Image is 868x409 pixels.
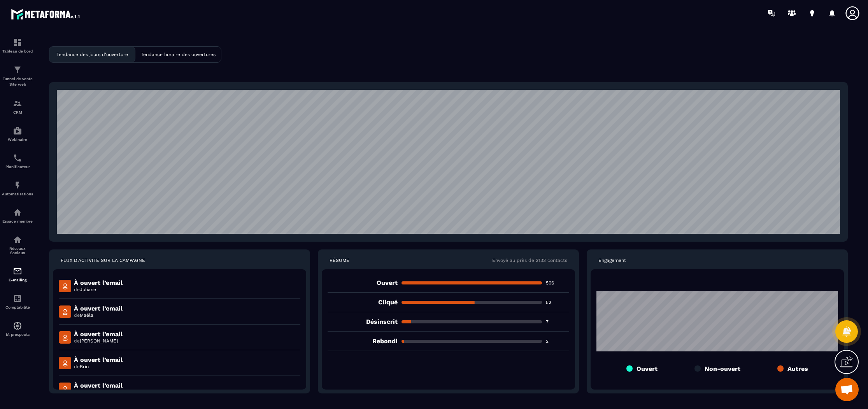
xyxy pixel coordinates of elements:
a: formationformationCRM [2,93,33,120]
p: Non-ouvert [705,365,740,372]
a: formationformationTunnel de vente Site web [2,59,33,93]
p: 2 [546,338,569,344]
p: E-mailing [2,278,33,282]
img: automations [13,321,22,330]
img: logo [11,7,81,21]
img: email [13,267,22,276]
p: À ouvert l’email [74,382,123,389]
img: scheduler [13,153,22,163]
img: social-network [13,235,22,244]
p: Webinaire [2,137,33,142]
p: IA prospects [2,332,33,337]
img: mail-detail-icon.f3b144a5.svg [59,383,71,395]
span: Brin [80,364,89,369]
p: de [74,389,123,395]
p: CRM [2,110,33,114]
p: À ouvert l’email [74,330,123,338]
img: accountant [13,294,22,303]
p: RÉSUMÉ [330,257,349,263]
img: formation [13,38,22,47]
p: Planificateur [2,165,33,169]
a: emailemailE-mailing [2,261,33,288]
p: À ouvert l’email [74,279,123,286]
p: 7 [546,319,569,325]
p: Rebondi [328,337,398,345]
p: Envoyé au près de 2133 contacts [492,257,567,263]
p: Ouvert [637,365,658,372]
img: formation [13,99,22,108]
p: Espace membre [2,219,33,223]
p: Comptabilité [2,305,33,309]
p: Désinscrit [328,318,398,325]
span: Maëla [80,312,93,318]
a: accountantaccountantComptabilité [2,288,33,315]
p: Réseaux Sociaux [2,246,33,255]
img: automations [13,208,22,217]
p: 506 [546,280,569,286]
p: de [74,312,123,318]
p: À ouvert l’email [74,305,123,312]
a: automationsautomationsWebinaire [2,120,33,147]
img: formation [13,65,22,74]
p: Tendance horaire des ouvertures [141,52,216,57]
p: de [74,338,123,344]
p: Autres [787,365,808,372]
p: de [74,286,123,293]
p: de [74,363,123,370]
img: automations [13,181,22,190]
p: À ouvert l’email [74,356,123,363]
a: formationformationTableau de bord [2,32,33,59]
span: [PERSON_NAME] [80,338,118,344]
p: Tunnel de vente Site web [2,76,33,87]
a: social-networksocial-networkRéseaux Sociaux [2,229,33,261]
a: automationsautomationsAutomatisations [2,175,33,202]
img: mail-detail-icon.f3b144a5.svg [59,357,71,369]
img: mail-detail-icon.f3b144a5.svg [59,280,71,292]
p: Cliqué [328,298,398,306]
p: Engagement [598,257,626,263]
a: schedulerschedulerPlanificateur [2,147,33,175]
p: Ouvert [328,279,398,286]
p: Tableau de bord [2,49,33,53]
a: automationsautomationsEspace membre [2,202,33,229]
p: 52 [546,299,569,305]
p: Tendance des jours d'ouverture [56,52,128,57]
span: Juliane [80,287,96,292]
img: automations [13,126,22,135]
img: mail-detail-icon.f3b144a5.svg [59,305,71,318]
p: FLUX D'ACTIVITÉ SUR LA CAMPAGNE [61,257,145,263]
p: Automatisations [2,192,33,196]
div: Ouvrir le chat [835,378,859,401]
img: mail-detail-icon.f3b144a5.svg [59,331,71,344]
